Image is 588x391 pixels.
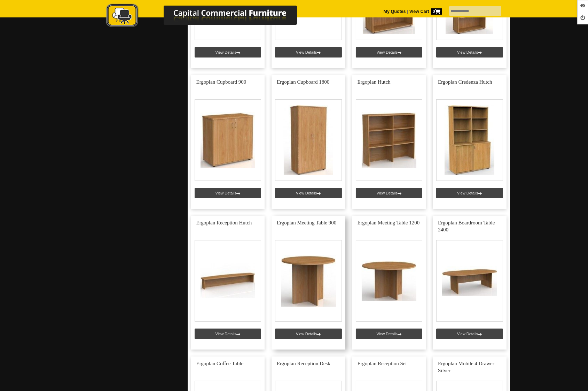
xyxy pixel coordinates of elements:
a: Capital Commercial Furniture Logo [87,3,331,31]
a: View Cart0 [408,9,442,14]
span: 0 [431,8,442,15]
img: Capital Commercial Furniture Logo [87,3,331,29]
a: My Quotes [384,9,406,14]
strong: View Cart [409,9,442,14]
